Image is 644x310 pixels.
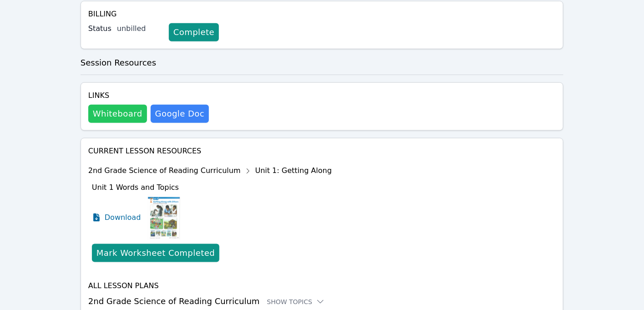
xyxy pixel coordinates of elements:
a: Download [92,195,141,240]
div: Mark Worksheet Completed [96,247,215,259]
h4: Billing [88,9,556,20]
img: Unit 1 Words and Topics [148,195,180,240]
h4: All Lesson Plans [88,280,556,291]
label: Status [88,23,112,34]
button: Mark Worksheet Completed [92,244,219,262]
span: Download [105,212,141,223]
span: Unit 1 Words and Topics [92,183,179,192]
a: Google Doc [151,105,209,123]
a: Complete [169,23,219,41]
h4: Links [88,90,209,101]
button: Whiteboard [88,105,147,123]
h3: Session Resources [81,56,563,69]
div: unbilled [117,23,162,34]
button: Show Topics [267,297,325,306]
h4: Current Lesson Resources [88,146,556,157]
h3: 2nd Grade Science of Reading Curriculum [88,295,556,308]
div: 2nd Grade Science of Reading Curriculum Unit 1: Getting Along [88,164,332,178]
